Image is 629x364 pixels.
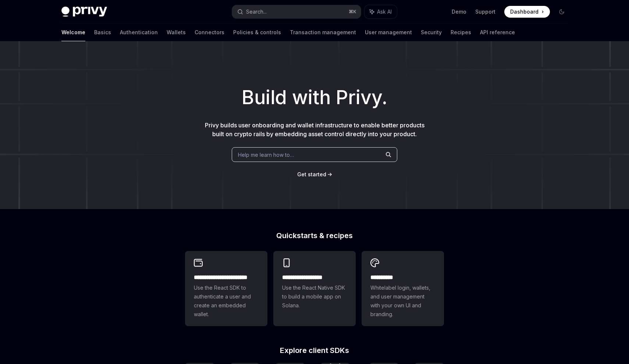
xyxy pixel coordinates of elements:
a: Support [475,8,495,15]
a: Connectors [195,24,224,41]
h1: Build with Privy. [12,83,617,112]
button: Ask AI [365,5,397,18]
span: Get started [297,171,326,177]
a: Basics [94,24,111,41]
a: Dashboard [504,6,550,18]
h2: Quickstarts & recipes [185,232,444,239]
h2: Explore client SDKs [185,347,444,354]
a: **** **** **** ***Use the React Native SDK to build a mobile app on Solana. [273,251,356,326]
span: Use the React SDK to authenticate a user and create an embedded wallet. [194,283,259,319]
a: API reference [480,24,515,41]
a: Demo [452,8,466,15]
span: Ask AI [377,8,392,15]
div: Search... [246,7,267,16]
a: Security [421,24,442,41]
span: Use the React Native SDK to build a mobile app on Solana. [282,283,347,310]
a: Transaction management [290,24,356,41]
button: Toggle dark mode [556,6,568,18]
img: dark logo [61,7,107,17]
a: Authentication [120,24,158,41]
span: Dashboard [510,8,539,15]
a: Policies & controls [233,24,281,41]
span: Help me learn how to… [238,151,294,159]
a: User management [365,24,412,41]
a: Recipes [451,24,471,41]
button: Search...⌘K [232,5,361,18]
span: Whitelabel login, wallets, and user management with your own UI and branding. [370,283,435,319]
a: **** *****Whitelabel login, wallets, and user management with your own UI and branding. [362,251,444,326]
a: Welcome [61,24,85,41]
span: ⌘ K [349,9,356,15]
a: Wallets [167,24,186,41]
a: Get started [297,171,326,178]
span: Privy builds user onboarding and wallet infrastructure to enable better products built on crypto ... [205,121,424,138]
